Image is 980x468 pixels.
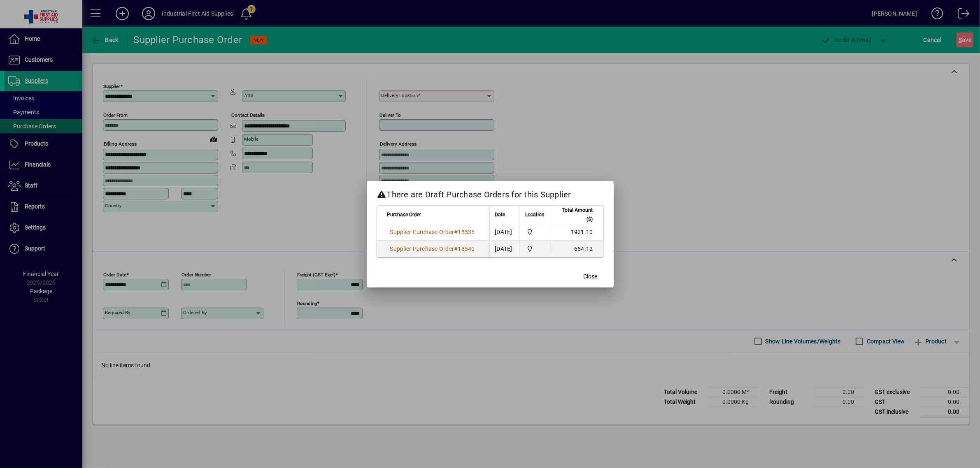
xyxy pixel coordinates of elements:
[577,269,604,284] button: Close
[524,244,546,253] span: INDUSTRIAL FIRST AID SUPPLIES LTD
[458,246,475,252] span: 18540
[454,229,458,235] span: #
[458,229,475,235] span: 18535
[584,272,598,281] span: Close
[489,241,519,257] td: [DATE]
[551,241,603,257] td: 654.12
[390,246,454,252] span: Supplier Purchase Order
[556,206,593,224] span: Total Amount ($)
[387,244,478,253] a: Supplier Purchase Order#18540
[387,210,421,219] span: Purchase Order
[489,224,519,241] td: [DATE]
[525,210,545,219] span: Location
[387,227,478,236] a: Supplier Purchase Order#18535
[495,210,505,219] span: Date
[390,229,454,235] span: Supplier Purchase Order
[367,181,614,205] h2: There are Draft Purchase Orders for this Supplier
[524,227,546,236] span: INDUSTRIAL FIRST AID SUPPLIES LTD
[551,224,603,241] td: 1921.10
[454,246,458,252] span: #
